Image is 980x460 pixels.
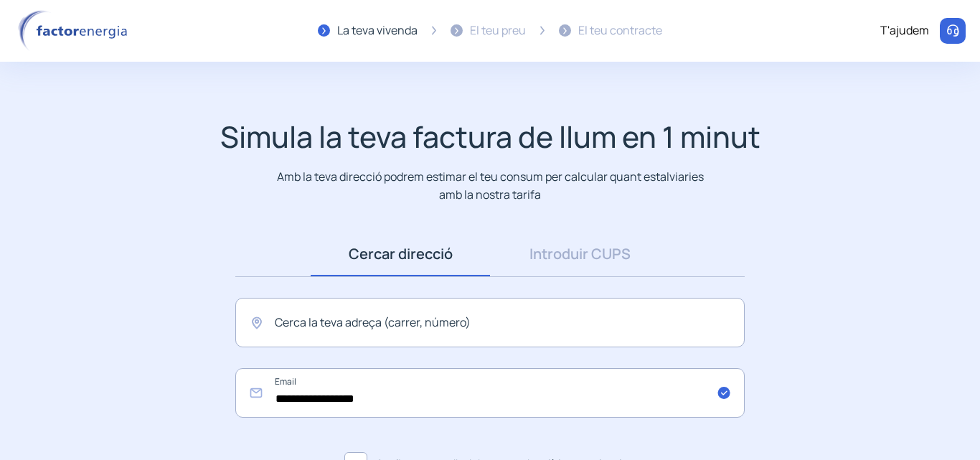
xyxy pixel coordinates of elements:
div: El teu contracte [578,22,662,40]
p: Amb la teva direcció podrem estimar el teu consum per calcular quant estalviaries amb la nostra t... [274,168,707,203]
a: Cercar direcció [311,232,490,276]
div: T'ajudem [880,22,929,40]
img: logo factor [14,10,136,52]
h1: Simula la teva factura de llum en 1 minut [220,119,760,154]
div: La teva vivenda [337,22,418,40]
div: El teu preu [470,22,526,40]
a: Introduir CUPS [490,232,669,276]
img: llamar [946,24,960,38]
